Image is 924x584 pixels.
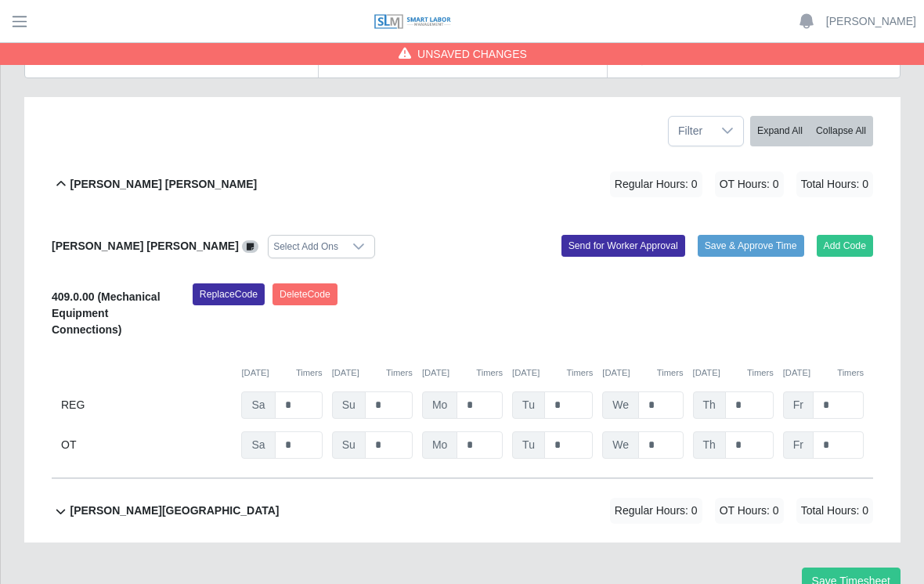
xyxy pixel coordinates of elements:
[783,391,814,419] span: Fr
[374,13,452,31] img: SLM Logo
[602,431,639,459] span: We
[610,498,702,524] span: Regular Hours: 0
[52,153,873,216] button: [PERSON_NAME] [PERSON_NAME] Regular Hours: 0 OT Hours: 0 Total Hours: 0
[750,116,873,146] div: bulk actions
[693,366,774,380] div: [DATE]
[809,116,873,146] button: Collapse All
[296,366,323,380] button: Timers
[693,431,726,459] span: Th
[332,391,366,419] span: Su
[422,391,457,419] span: Mo
[669,117,712,146] span: Filter
[269,236,343,258] div: Select Add Ons
[512,366,593,380] div: [DATE]
[817,235,874,257] button: Add Code
[567,366,594,380] button: Timers
[698,235,804,257] button: Save & Approve Time
[61,431,232,459] div: OT
[70,503,279,519] b: [PERSON_NAME][GEOGRAPHIC_DATA]
[796,171,873,197] span: Total Hours: 0
[52,290,161,336] b: 409.0.00 (Mechanical Equipment Connections)
[61,391,232,419] div: REG
[693,391,726,419] span: Th
[193,283,265,305] button: ReplaceCode
[332,366,413,380] div: [DATE]
[386,366,413,380] button: Timers
[747,366,774,380] button: Timers
[241,431,275,459] span: Sa
[332,431,366,459] span: Su
[715,171,784,197] span: OT Hours: 0
[602,366,683,380] div: [DATE]
[750,116,810,146] button: Expand All
[657,366,684,380] button: Timers
[783,431,814,459] span: Fr
[422,366,503,380] div: [DATE]
[417,46,527,62] span: Unsaved Changes
[610,171,702,197] span: Regular Hours: 0
[602,391,639,419] span: We
[241,391,275,419] span: Sa
[242,240,259,252] a: View/Edit Notes
[422,431,457,459] span: Mo
[52,240,239,252] b: [PERSON_NAME] [PERSON_NAME]
[783,366,864,380] div: [DATE]
[796,498,873,524] span: Total Hours: 0
[715,498,784,524] span: OT Hours: 0
[273,283,337,305] button: DeleteCode
[52,479,873,543] button: [PERSON_NAME][GEOGRAPHIC_DATA] Regular Hours: 0 OT Hours: 0 Total Hours: 0
[70,176,257,193] b: [PERSON_NAME] [PERSON_NAME]
[241,366,322,380] div: [DATE]
[561,235,685,257] button: Send for Worker Approval
[837,366,864,380] button: Timers
[512,391,545,419] span: Tu
[826,13,916,30] a: [PERSON_NAME]
[476,366,503,380] button: Timers
[512,431,545,459] span: Tu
